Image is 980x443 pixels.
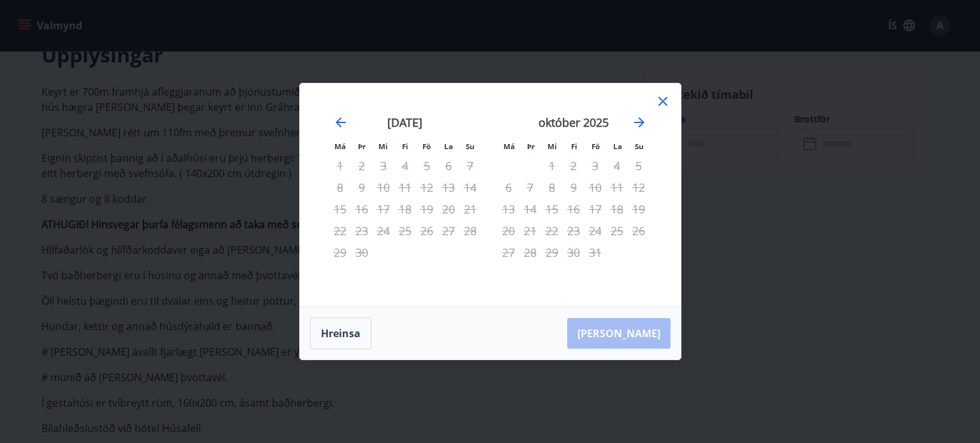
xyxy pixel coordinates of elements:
[563,198,584,220] td: Not available. fimmtudagur, 16. október 2025
[334,142,346,151] small: Má
[498,177,519,198] td: Not available. mánudagur, 6. október 2025
[438,198,459,220] td: Not available. laugardagur, 20. september 2025
[351,155,373,177] td: Not available. þriðjudagur, 2. september 2025
[438,220,459,242] td: Not available. laugardagur, 27. september 2025
[519,198,541,220] td: Not available. þriðjudagur, 14. október 2025
[310,317,371,349] button: Hreinsa
[438,177,459,198] td: Not available. laugardagur, 13. september 2025
[438,155,459,177] td: Not available. laugardagur, 6. september 2025
[541,242,563,263] td: Not available. miðvikudagur, 29. október 2025
[538,115,609,130] strong: október 2025
[351,220,373,242] td: Not available. þriðjudagur, 23. september 2025
[394,155,416,177] td: Not available. fimmtudagur, 4. september 2025
[519,220,541,242] td: Not available. þriðjudagur, 21. október 2025
[394,198,416,220] td: Not available. fimmtudagur, 18. september 2025
[466,142,475,151] small: Su
[498,242,519,263] td: Not available. mánudagur, 27. október 2025
[315,99,665,291] div: Calendar
[571,142,577,151] small: Fi
[584,198,606,220] td: Not available. föstudagur, 17. október 2025
[519,177,541,198] td: Not available. þriðjudagur, 7. október 2025
[584,242,606,263] td: Not available. föstudagur, 31. október 2025
[503,142,515,151] small: Má
[628,177,650,198] td: Not available. sunnudagur, 12. október 2025
[591,142,600,151] small: Fö
[394,177,416,198] td: Not available. fimmtudagur, 11. september 2025
[459,155,481,177] td: Not available. sunnudagur, 7. september 2025
[584,220,606,242] td: Not available. föstudagur, 24. október 2025
[394,220,416,242] td: Not available. fimmtudagur, 25. september 2025
[606,220,628,242] td: Not available. laugardagur, 25. október 2025
[519,242,541,263] td: Not available. þriðjudagur, 28. október 2025
[628,220,650,242] td: Not available. sunnudagur, 26. október 2025
[628,198,650,220] td: Not available. sunnudagur, 19. október 2025
[416,220,438,242] td: Not available. föstudagur, 26. september 2025
[563,177,584,198] td: Not available. fimmtudagur, 9. október 2025
[584,177,606,198] td: Not available. föstudagur, 10. október 2025
[606,155,628,177] td: Not available. laugardagur, 4. október 2025
[378,142,388,151] small: Mi
[541,198,563,220] td: Not available. miðvikudagur, 15. október 2025
[351,242,373,263] td: Not available. þriðjudagur, 30. september 2025
[632,115,647,130] div: Move forward to switch to the next month.
[613,142,622,151] small: La
[584,155,606,177] td: Not available. föstudagur, 3. október 2025
[351,198,373,220] td: Not available. þriðjudagur, 16. september 2025
[358,142,366,151] small: Þr
[422,142,431,151] small: Fö
[498,220,519,242] td: Not available. mánudagur, 20. október 2025
[373,220,394,242] td: Not available. miðvikudagur, 24. september 2025
[563,155,584,177] td: Not available. fimmtudagur, 2. október 2025
[402,142,408,151] small: Fi
[541,220,563,242] td: Not available. miðvikudagur, 22. október 2025
[547,142,557,151] small: Mi
[606,198,628,220] td: Not available. laugardagur, 18. október 2025
[563,220,584,242] td: Not available. fimmtudagur, 23. október 2025
[416,177,438,198] td: Not available. föstudagur, 12. september 2025
[373,155,394,177] td: Not available. miðvikudagur, 3. september 2025
[459,220,481,242] td: Not available. sunnudagur, 28. september 2025
[333,115,348,130] div: Move backward to switch to the previous month.
[329,242,351,263] td: Not available. mánudagur, 29. september 2025
[606,177,628,198] td: Not available. laugardagur, 11. október 2025
[387,115,422,130] strong: [DATE]
[498,198,519,220] td: Not available. mánudagur, 13. október 2025
[329,198,351,220] td: Not available. mánudagur, 15. september 2025
[527,142,535,151] small: Þr
[351,177,373,198] td: Not available. þriðjudagur, 9. september 2025
[329,177,351,198] td: Not available. mánudagur, 8. september 2025
[329,155,351,177] td: Not available. mánudagur, 1. september 2025
[373,198,394,220] td: Not available. miðvikudagur, 17. september 2025
[416,155,438,177] td: Not available. föstudagur, 5. september 2025
[563,242,584,263] td: Not available. fimmtudagur, 30. október 2025
[541,177,563,198] td: Not available. miðvikudagur, 8. október 2025
[373,177,394,198] td: Not available. miðvikudagur, 10. september 2025
[628,155,650,177] td: Not available. sunnudagur, 5. október 2025
[541,155,563,177] td: Not available. miðvikudagur, 1. október 2025
[459,198,481,220] td: Not available. sunnudagur, 21. september 2025
[444,142,453,151] small: La
[459,177,481,198] td: Not available. sunnudagur, 14. september 2025
[635,142,644,151] small: Su
[329,220,351,242] td: Not available. mánudagur, 22. september 2025
[416,198,438,220] td: Not available. föstudagur, 19. september 2025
